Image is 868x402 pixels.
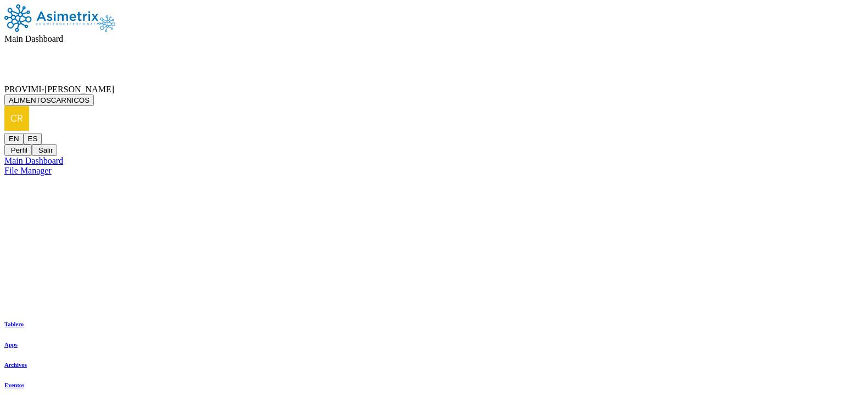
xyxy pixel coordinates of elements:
a: Main Dashboard [4,156,864,166]
img: Asimetrix logo [98,15,115,32]
a: Archivos [4,361,27,368]
button: ES [24,133,42,144]
span: PROVIMI-[PERSON_NAME] [4,85,114,94]
img: Asimetrix logo [4,4,98,32]
a: Apps [4,341,27,348]
a: Eventos [4,382,27,388]
a: File Manager [4,166,864,176]
span: Main Dashboard [4,34,63,43]
button: ALIMENTOSCARNICOS [4,94,94,106]
button: Perfil [4,144,32,156]
a: Tablero [4,321,27,327]
img: cristobalor19@gmail.com profile pic [4,106,29,131]
button: EN [4,133,24,144]
button: Salir [32,144,57,156]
